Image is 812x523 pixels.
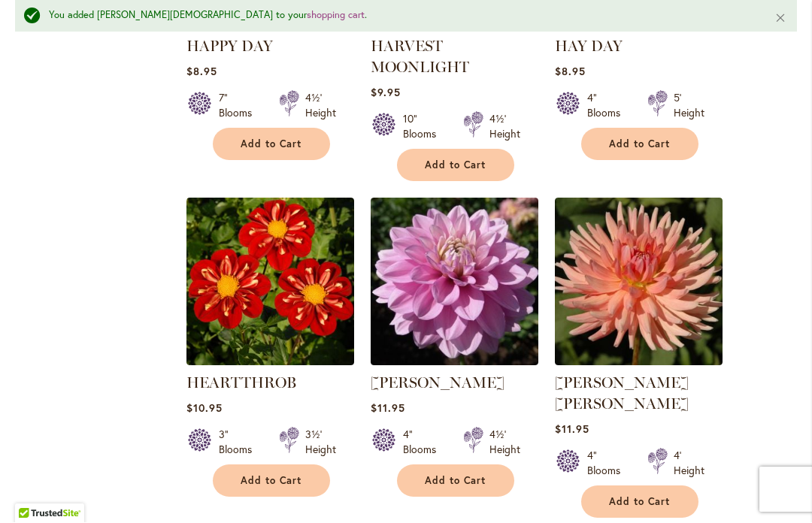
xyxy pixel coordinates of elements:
[555,65,586,79] span: $8.95
[555,38,623,56] a: HAY DAY
[186,374,296,392] a: HEARTTHROB
[371,355,538,369] a: HEATHER FEATHER
[11,470,53,512] iframe: Launch Accessibility Center
[186,198,354,366] img: HEARTTHROB
[489,112,520,142] div: 4½' Height
[213,128,330,161] button: Add to Cart
[609,496,671,509] span: Add to Cart
[609,138,671,151] span: Add to Cart
[674,449,704,479] div: 4' Height
[371,38,469,77] a: HARVEST MOONLIGHT
[587,91,629,121] div: 4" Blooms
[219,428,261,458] div: 3" Blooms
[587,449,629,479] div: 4" Blooms
[581,128,698,161] button: Add to Cart
[241,138,302,151] span: Add to Cart
[555,198,723,366] img: HEATHER MARIE
[581,486,698,518] button: Add to Cart
[49,9,752,23] div: You added [PERSON_NAME][DEMOGRAPHIC_DATA] to your .
[305,91,336,121] div: 4½' Height
[241,475,302,488] span: Add to Cart
[403,112,445,142] div: 10" Blooms
[674,91,704,121] div: 5' Height
[186,401,223,416] span: $10.95
[555,355,723,369] a: HEATHER MARIE
[425,475,486,488] span: Add to Cart
[213,465,330,497] button: Add to Cart
[371,86,401,100] span: $9.95
[397,465,514,497] button: Add to Cart
[555,422,589,437] span: $11.95
[186,65,217,79] span: $8.95
[307,9,365,22] a: shopping cart
[425,159,486,172] span: Add to Cart
[371,374,504,392] a: [PERSON_NAME]
[403,428,445,458] div: 4" Blooms
[397,150,514,182] button: Add to Cart
[186,38,273,56] a: HAPPY DAY
[489,428,520,458] div: 4½' Height
[186,355,354,369] a: HEARTTHROB
[305,428,336,458] div: 3½' Height
[555,374,689,413] a: [PERSON_NAME] [PERSON_NAME]
[219,91,261,121] div: 7" Blooms
[371,401,405,416] span: $11.95
[371,198,538,366] img: HEATHER FEATHER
